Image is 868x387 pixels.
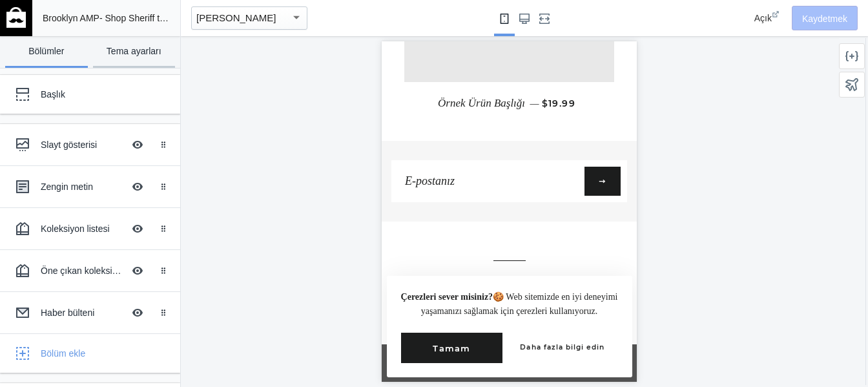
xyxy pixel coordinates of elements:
[123,256,152,285] button: Saklamak
[196,12,276,23] font: [PERSON_NAME]
[10,45,245,79] a: Örnek Ürün Başlığı —$19.99
[41,182,93,192] font: Zengin metin
[41,89,65,99] font: Başlık
[41,348,85,359] font: Bölüm ekle
[754,13,772,23] font: Açık
[6,7,26,28] img: main-logo_60x60_white.png
[99,13,198,23] font: - Shop Sheriff tarafından
[41,266,127,276] font: Öne çıkan koleksiyon
[43,13,99,23] font: Brooklyn AMP
[41,140,97,150] font: Slayt gösterisi
[123,298,152,327] button: Saklamak
[123,214,152,243] button: Saklamak
[123,131,152,159] button: Saklamak
[149,58,158,67] font: —
[123,173,152,201] button: Saklamak
[41,224,110,234] font: Koleksiyon listesi
[16,125,203,154] input: E-postanız
[203,125,239,154] button: Abone ol
[160,56,194,68] font: $19.99
[56,56,143,68] font: Örnek Ürün Başlığı
[28,46,64,56] font: Bölümler
[107,46,161,56] font: Tema ayarları
[41,308,94,318] font: Haber bülteni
